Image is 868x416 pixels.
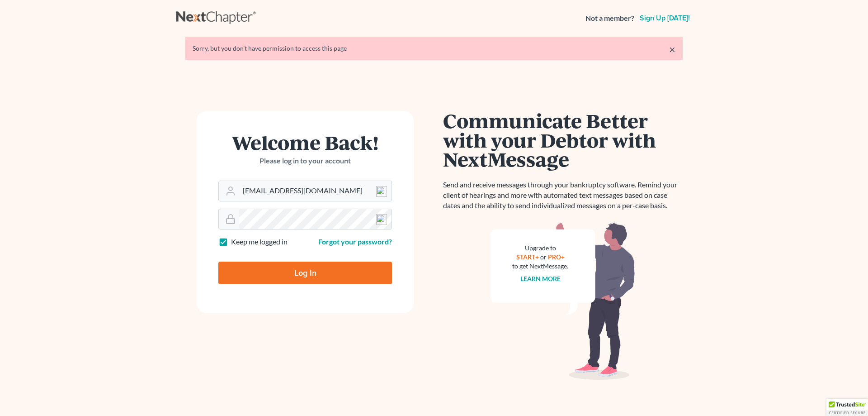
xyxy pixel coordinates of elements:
strong: Not a member? [585,13,634,24]
label: Keep me logged in [231,237,288,247]
a: × [669,44,675,55]
h1: Welcome Back! [218,133,392,152]
a: START+ [516,253,539,261]
a: PRO+ [548,253,565,261]
a: Forgot your password? [318,237,392,246]
input: Log In [218,262,392,284]
img: npw-badge-icon-locked.svg [376,186,387,197]
div: to get NextMessage. [512,262,568,271]
img: nextmessage_bg-59042aed3d76b12b5cd301f8e5b87938c9018125f34e5fa2b7a6b67550977c72.svg [491,222,635,380]
span: or [540,253,547,261]
img: npw-badge-icon-locked.svg [376,214,387,225]
div: Upgrade to [512,244,568,253]
p: Please log in to your account [218,156,392,166]
h1: Communicate Better with your Debtor with NextMessage [443,111,683,169]
a: Learn more [520,275,561,282]
div: TrustedSite Certified [826,399,868,416]
p: Send and receive messages through your bankruptcy software. Remind your client of hearings and mo... [443,180,683,211]
a: Sign up [DATE]! [638,14,692,22]
div: Sorry, but you don't have permission to access this page [193,44,675,53]
input: Email Address [239,181,392,201]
